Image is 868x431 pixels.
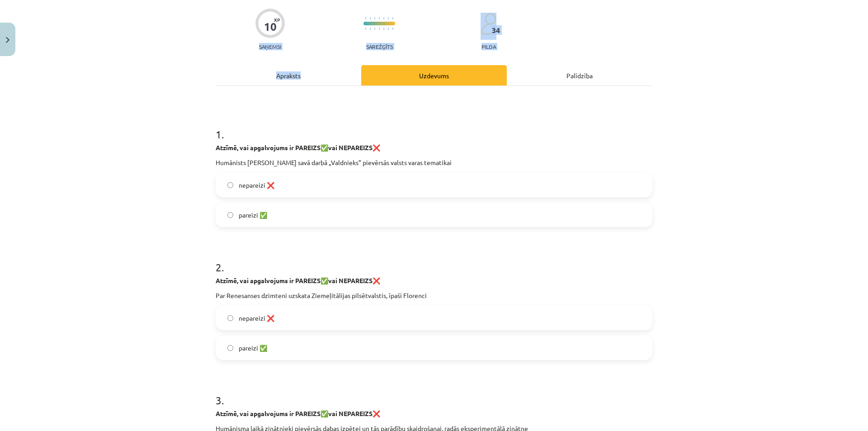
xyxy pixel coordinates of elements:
[255,43,285,50] p: Saņemsi
[328,409,373,417] strong: vai NEPAREIZS
[388,17,389,19] img: icon-short-line-57e1e144782c952c97e751825c79c345078a6d821885a25fce030b3d8c18986b.svg
[216,245,652,273] h1: 2 .
[227,212,233,218] input: pareizi ✅
[216,291,652,300] p: Par Renesanses dzimteni uzskata Ziemeļitālijas pilsētvalstis, īpaši Florenci
[274,17,280,22] span: XP
[366,43,393,50] p: Sarežģīts
[361,65,507,85] div: Uzdevums
[264,20,277,33] div: 10
[383,17,384,19] img: icon-short-line-57e1e144782c952c97e751825c79c345078a6d821885a25fce030b3d8c18986b.svg
[383,28,384,30] img: icon-short-line-57e1e144782c952c97e751825c79c345078a6d821885a25fce030b3d8c18986b.svg
[365,17,366,19] img: icon-short-line-57e1e144782c952c97e751825c79c345078a6d821885a25fce030b3d8c18986b.svg
[227,345,233,351] input: pareizi ✅
[216,158,652,167] p: Humānists [PERSON_NAME] savā darbā „Valdnieks” pievērsās valsts varas tematikai
[370,17,371,19] img: icon-short-line-57e1e144782c952c97e751825c79c345078a6d821885a25fce030b3d8c18986b.svg
[481,43,496,50] p: pilda
[492,26,500,34] span: 34
[379,17,380,19] img: icon-short-line-57e1e144782c952c97e751825c79c345078a6d821885a25fce030b3d8c18986b.svg
[392,17,393,19] img: icon-short-line-57e1e144782c952c97e751825c79c345078a6d821885a25fce030b3d8c18986b.svg
[507,65,652,85] div: Palīdzība
[6,37,9,43] img: icon-close-lesson-0947bae3869378f0d4975bcd49f059093ad1ed9edebbc8119c70593378902aed.svg
[239,180,274,190] span: nepareizi ❌
[392,28,393,30] img: icon-short-line-57e1e144782c952c97e751825c79c345078a6d821885a25fce030b3d8c18986b.svg
[216,409,321,417] strong: Atzīmē, vai apgalvojums ir PAREIZS
[239,210,267,220] span: pareizi ✅
[216,65,361,85] div: Apraksts
[216,276,652,285] p: ✅ ❌
[328,276,373,284] strong: vai NEPAREIZS
[370,28,371,30] img: icon-short-line-57e1e144782c952c97e751825c79c345078a6d821885a25fce030b3d8c18986b.svg
[227,315,233,321] input: nepareizi ❌
[216,409,652,418] p: ✅ ❌
[374,28,375,30] img: icon-short-line-57e1e144782c952c97e751825c79c345078a6d821885a25fce030b3d8c18986b.svg
[481,13,496,35] img: students-c634bb4e5e11cddfef0936a35e636f08e4e9abd3cc4e673bd6f9a4125e45ecb1.svg
[379,28,380,30] img: icon-short-line-57e1e144782c952c97e751825c79c345078a6d821885a25fce030b3d8c18986b.svg
[216,276,321,284] strong: Atzīmē, vai apgalvojums ir PAREIZS
[216,378,652,406] h1: 3 .
[239,313,274,323] span: nepareizi ❌
[216,143,652,152] p: ✅ ❌
[374,17,375,19] img: icon-short-line-57e1e144782c952c97e751825c79c345078a6d821885a25fce030b3d8c18986b.svg
[388,28,389,30] img: icon-short-line-57e1e144782c952c97e751825c79c345078a6d821885a25fce030b3d8c18986b.svg
[227,182,233,188] input: nepareizi ❌
[239,343,267,353] span: pareizi ✅
[328,143,373,152] strong: vai NEPAREIZS
[216,143,321,152] strong: Atzīmē, vai apgalvojums ir PAREIZS
[216,112,652,140] h1: 1 .
[365,28,366,30] img: icon-short-line-57e1e144782c952c97e751825c79c345078a6d821885a25fce030b3d8c18986b.svg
